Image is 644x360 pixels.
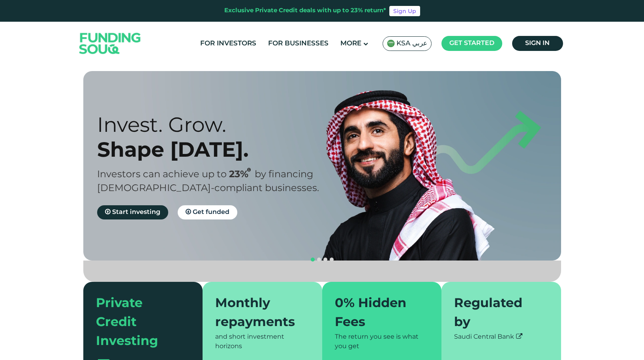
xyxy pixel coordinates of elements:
span: Start investing [112,209,160,215]
span: Sign in [525,40,550,46]
img: SA Flag [387,39,395,47]
span: 23% [229,170,255,179]
i: 23% IRR (expected) ~ 15% Net yield (expected) [247,168,251,172]
span: KSA عربي [396,39,427,48]
img: Logo [71,24,149,64]
div: and short investment horizons [215,332,310,351]
button: navigation [316,257,322,263]
a: For Businesses [266,37,330,50]
span: Investors can achieve up to [97,170,227,179]
button: navigation [329,257,335,263]
span: Get funded [193,209,229,215]
a: Sign in [512,36,563,51]
div: Shape [DATE]. [97,137,336,162]
div: Invest. Grow. [97,112,336,137]
div: Monthly repayments [215,294,300,332]
div: The return you see is what you get [335,332,429,351]
div: Exclusive Private Credit deals with up to 23% return* [224,6,386,15]
button: navigation [322,257,329,263]
span: Get started [449,40,494,46]
div: Saudi Central Bank [454,332,548,342]
div: 0% Hidden Fees [335,294,420,332]
span: More [340,40,361,47]
a: Start investing [97,205,168,219]
button: navigation [310,257,316,263]
div: Private Credit Investing [96,294,181,351]
div: Regulated by [454,294,539,332]
a: Get funded [178,205,237,219]
a: Sign Up [389,6,420,16]
a: For Investors [198,37,258,50]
